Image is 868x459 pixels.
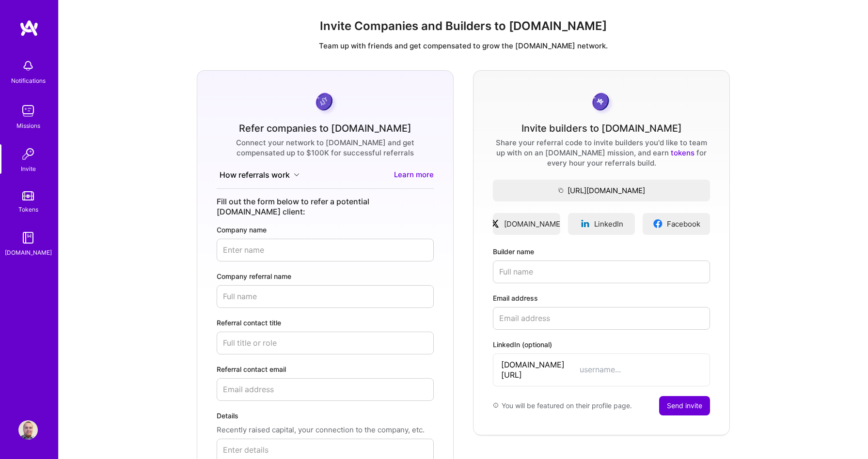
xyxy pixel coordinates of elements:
[217,138,434,158] div: Connect your network to [DOMAIN_NAME] and get compensated up to $100K for successful referrals
[493,246,710,257] label: Builder name
[594,219,623,229] span: LinkedIn
[493,180,710,201] button: [URL][DOMAIN_NAME]
[5,247,52,258] div: [DOMAIN_NAME]
[18,420,38,440] img: User Avatar
[589,90,615,116] img: grayCoin
[671,148,694,157] a: tokens
[18,228,38,247] img: guide book
[16,121,40,131] div: Missions
[18,56,38,76] img: bell
[217,197,434,217] div: Fill out the form below to refer a potential [DOMAIN_NAME] client:
[504,219,563,229] span: [DOMAIN_NAME]
[313,90,338,116] img: purpleCoin
[493,138,710,168] div: Share your referral code to invite builders you'd like to team up with on an [DOMAIN_NAME] missio...
[643,213,710,235] a: Facebook
[217,239,434,261] input: Enter name
[653,219,663,229] img: facebookLogo
[217,411,434,421] label: Details
[580,365,702,375] input: username...
[217,425,434,435] p: Recently raised capital, your connection to the company, etc.
[217,285,434,308] input: Full name
[21,164,36,174] div: Invite
[66,41,860,51] p: Team up with friends and get compensated to grow the [DOMAIN_NAME] network.
[18,101,38,121] img: teamwork
[217,271,434,281] label: Company referral name
[217,332,434,354] input: Full title or role
[580,219,590,229] img: linkedinLogo
[239,123,411,134] div: Refer companies to [DOMAIN_NAME]
[493,293,710,303] label: Email address
[19,19,39,37] img: logo
[217,378,434,401] input: Email address
[493,260,710,283] input: Full name
[659,396,710,415] button: Send invite
[18,144,38,164] img: Invite
[521,123,682,134] div: Invite builders to [DOMAIN_NAME]
[217,169,302,181] button: How referrals work
[66,19,860,33] h1: Invite Companies and Builders to [DOMAIN_NAME]
[217,364,434,374] label: Referral contact email
[490,219,500,229] img: xLogo
[217,225,434,235] label: Company name
[16,420,40,440] a: User Avatar
[493,213,560,235] a: [DOMAIN_NAME]
[217,318,434,328] label: Referral contact title
[22,191,34,200] img: tokens
[18,204,38,214] div: Tokens
[394,169,434,181] a: Learn more
[667,219,700,229] span: Facebook
[568,213,635,235] a: LinkedIn
[493,185,710,196] span: [URL][DOMAIN_NAME]
[493,339,710,350] label: LinkedIn (optional)
[501,360,580,380] span: [DOMAIN_NAME][URL]
[11,76,46,86] div: Notifications
[493,396,632,415] div: You will be featured on their profile page.
[493,307,710,330] input: Email address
